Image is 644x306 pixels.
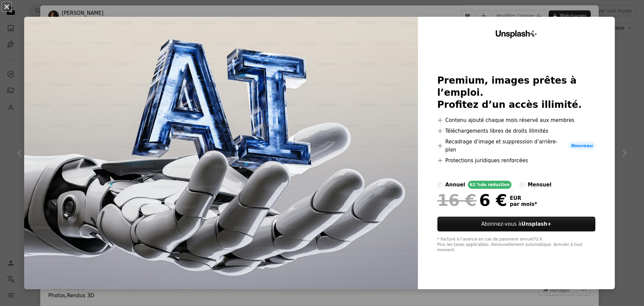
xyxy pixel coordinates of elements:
span: 16 € [437,191,477,209]
li: Recadrage d’image et suppression d’arrière-plan [437,138,596,154]
li: Contenu ajouté chaque mois réservé aux membres [437,116,596,124]
span: Nouveau [569,142,595,150]
span: par mois * [510,201,537,207]
strong: Unsplash+ [521,221,551,227]
div: * Facturé à l’avance en cas de paiement annuel 72 € Plus les taxes applicables. Renouvellement au... [437,237,596,253]
span: EUR [510,195,537,201]
div: 62 % de réduction [468,181,512,189]
li: Protections juridiques renforcées [437,157,596,165]
input: mensuel [520,182,525,187]
div: mensuel [528,181,551,189]
button: Abonnez-vous àUnsplash+ [437,217,596,231]
h2: Premium, images prêtes à l’emploi. Profitez d’un accès illimité. [437,75,596,111]
li: Téléchargements libres de droits illimités [437,127,596,135]
div: annuel [445,181,465,189]
input: annuel62 %de réduction [437,182,443,187]
div: 6 € [437,191,507,209]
